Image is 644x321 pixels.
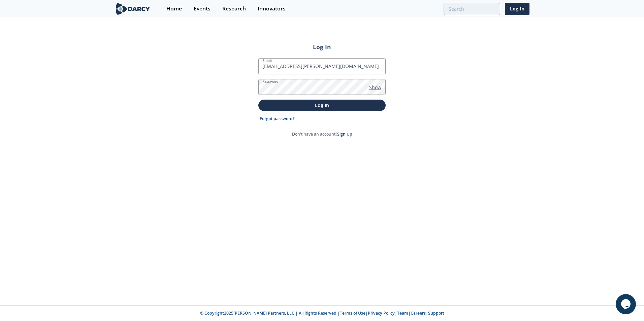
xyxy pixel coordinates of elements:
[292,131,352,137] p: Don't have an account?
[444,3,500,15] input: Advanced Search
[340,310,365,316] a: Terms of Use
[260,116,295,122] a: Forgot password?
[73,310,571,316] p: © Copyright 2025 [PERSON_NAME] Partners, LLC | All Rights Reserved | | | | |
[369,84,381,91] span: Show
[115,3,151,15] img: logo-wide.svg
[397,310,408,316] a: Team
[262,58,272,63] label: Email
[411,310,426,316] a: Careers
[616,294,637,314] iframe: chat widget
[258,6,286,11] div: Innovators
[262,79,279,84] label: Password
[166,6,182,11] div: Home
[222,6,246,11] div: Research
[368,310,395,316] a: Privacy Policy
[258,42,386,51] h2: Log In
[505,3,529,15] a: Log In
[258,100,386,111] button: Log In
[428,310,444,316] a: Support
[337,131,352,137] a: Sign Up
[263,102,381,109] p: Log In
[194,6,211,11] div: Events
